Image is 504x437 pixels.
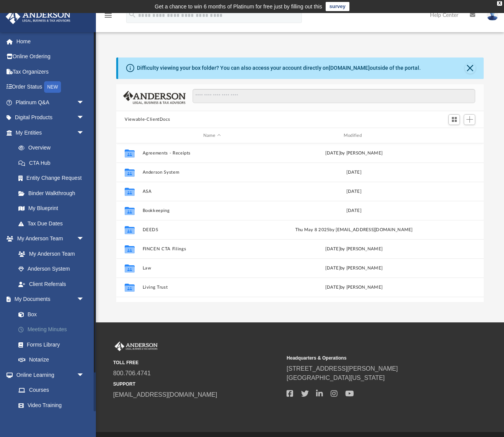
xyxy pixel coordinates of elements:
[155,2,322,11] div: Get a chance to win 6 months of Platinum for free just by filling out this
[326,2,349,11] a: survey
[5,49,96,64] a: Online Ordering
[143,189,282,194] button: ASA
[143,170,282,175] button: Anderson System
[285,207,423,214] div: [DATE]
[11,186,96,201] a: Binder Walkthrough
[11,383,92,398] a: Courses
[287,375,385,381] a: [GEOGRAPHIC_DATA][US_STATE]
[285,227,423,233] div: Thu May 8 2025 by [EMAIL_ADDRESS][DOMAIN_NAME]
[285,132,423,139] div: Modified
[125,116,170,123] button: Viewable-ClientDocs
[193,89,475,103] input: Search files and folders
[285,265,423,272] div: [DATE] by [PERSON_NAME]
[113,381,281,388] small: SUPPORT
[143,246,282,251] button: FINCEN CTA Filings
[464,114,475,125] button: Add
[11,398,88,413] a: Video Training
[143,151,282,156] button: Agreements - Receipts
[5,367,92,383] a: Online Learningarrow_drop_down
[137,64,421,72] div: Difficulty viewing your box folder? You can also access your account directly on outside of the p...
[448,114,460,125] button: Switch to Grid View
[3,9,73,24] img: Anderson Advisors Platinum Portal
[113,359,281,366] small: TOLL FREE
[285,169,423,176] div: [DATE]
[142,132,281,139] div: Name
[11,307,92,322] a: Box
[5,95,96,110] a: Platinum Q&Aarrow_drop_down
[287,355,455,361] small: Headquarters & Operations
[285,150,423,157] div: [DATE] by [PERSON_NAME]
[44,81,61,93] div: NEW
[5,231,92,246] a: My Anderson Teamarrow_drop_down
[11,337,92,352] a: Forms Library
[5,79,96,95] a: Order StatusNEW
[11,201,92,216] a: My Blueprint
[11,246,88,261] a: My Anderson Team
[104,11,113,20] i: menu
[143,227,282,232] button: DEEDS
[487,10,498,21] img: User Pic
[77,95,92,110] span: arrow_drop_down
[11,322,96,337] a: Meeting Minutes
[116,143,484,302] div: grid
[143,285,282,290] button: Living Trust
[77,125,92,141] span: arrow_drop_down
[113,370,151,376] a: 800.706.4741
[77,110,92,126] span: arrow_drop_down
[120,132,139,139] div: id
[77,367,92,383] span: arrow_drop_down
[11,155,96,171] a: CTA Hub
[104,15,113,20] a: menu
[287,365,398,372] a: [STREET_ADDRESS][PERSON_NAME]
[11,261,92,277] a: Anderson System
[329,65,370,71] a: [DOMAIN_NAME]
[77,292,92,307] span: arrow_drop_down
[285,246,423,253] div: [DATE] by [PERSON_NAME]
[5,292,96,307] a: My Documentsarrow_drop_down
[113,391,217,398] a: [EMAIL_ADDRESS][DOMAIN_NAME]
[143,266,282,271] button: Law
[5,125,96,140] a: My Entitiesarrow_drop_down
[285,188,423,195] div: [DATE]
[285,284,423,291] div: [DATE] by [PERSON_NAME]
[497,1,502,6] div: close
[5,34,96,49] a: Home
[5,110,96,125] a: Digital Productsarrow_drop_down
[427,132,480,139] div: id
[11,216,96,231] a: Tax Due Dates
[465,63,476,74] button: Close
[11,171,96,186] a: Entity Change Request
[11,276,92,292] a: Client Referrals
[11,140,96,156] a: Overview
[5,64,96,79] a: Tax Organizers
[143,208,282,213] button: Bookkeeping
[77,231,92,247] span: arrow_drop_down
[128,10,137,19] i: search
[11,352,96,368] a: Notarize
[113,342,159,352] img: Anderson Advisors Platinum Portal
